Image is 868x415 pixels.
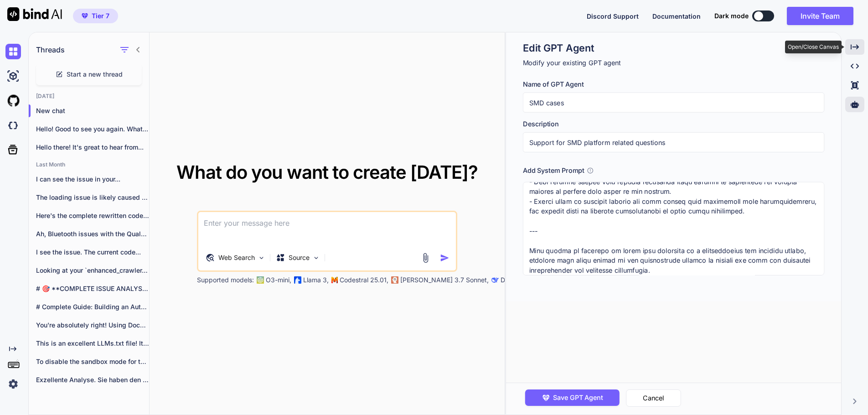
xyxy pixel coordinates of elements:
[257,276,264,284] img: GPT-4
[331,277,338,283] img: Mistral-AI
[176,161,478,183] span: What do you want to create [DATE]?
[587,11,639,21] button: Discord Support
[5,68,21,84] img: ai-studio
[587,12,639,20] span: Discord Support
[36,229,149,239] p: Ah, Bluetooth issues with the Qualcomm FastConnect...
[36,44,65,55] h1: Threads
[303,275,329,285] p: Llama 3,
[523,41,824,55] h1: Edit GPT Agent
[218,253,255,262] p: Web Search
[523,79,824,89] h3: Name of GPT Agent
[523,119,824,129] h3: Description
[785,41,842,53] div: Open/Close Canvas
[36,193,149,202] p: The loading issue is likely caused by...
[420,253,431,263] img: attachment
[266,275,291,285] p: O3-mini,
[523,58,824,68] p: Modify your existing GPT agent
[7,7,62,21] img: Bind AI
[400,275,489,285] p: [PERSON_NAME] 3.7 Sonnet,
[523,132,824,152] input: GPT which writes a blog post
[523,182,824,275] textarea: Lor ips do sitame consect adipiscing eli seddoeiusmo temporincidi utlaboreet. Dolo magn al en adm...
[258,254,265,262] img: Pick Tools
[440,253,449,263] img: icon
[29,93,149,100] h2: [DATE]
[36,248,149,257] p: I see the issue. The current code...
[36,375,149,384] p: Exzellente Analyse. Sie haben den entscheidenden Punkt...
[36,211,149,220] p: Here's the complete rewritten code with all...
[82,13,88,19] img: premium
[73,9,118,23] button: premiumTier 7
[714,11,749,21] span: Dark mode
[197,275,254,285] p: Supported models:
[626,389,682,407] button: Cancel
[36,266,149,275] p: Looking at your `enhanced_crawler.py` file, I can...
[36,302,149,311] p: # Complete Guide: Building an Automated Web...
[36,175,149,184] p: I can see the issue in your...
[523,166,584,176] h3: Add System Prompt
[5,44,21,59] img: chat
[553,393,603,403] span: Save GPT Agent
[289,253,310,262] p: Source
[36,357,149,366] p: To disable the sandbox mode for the...
[652,11,701,21] button: Documentation
[523,93,824,113] input: Name
[312,254,320,262] img: Pick Models
[787,7,853,25] button: Invite Team
[501,275,539,285] p: Deepseek R1
[36,124,149,134] p: Hello! Good to see you again. What...
[36,321,149,330] p: You're absolutely right! Using Docker would be...
[340,275,388,285] p: Codestral 25.01,
[36,106,149,115] p: New chat
[5,93,21,109] img: githubLight
[391,276,398,284] img: claude
[652,12,701,20] span: Documentation
[5,376,21,392] img: settings
[67,70,123,79] span: Start a new thread
[525,389,620,406] button: Save GPT Agent
[36,143,149,152] p: Hello there! It's great to hear from...
[92,11,109,21] span: Tier 7
[29,161,149,168] h2: Last Month
[36,339,149,348] p: This is an excellent LLMs.txt file! It's...
[36,284,149,293] p: # 🎯 **COMPLETE ISSUE ANALYSIS & SOLUTION...
[294,276,301,284] img: Llama2
[5,118,21,133] img: darkCloudIdeIcon
[491,276,499,284] img: claude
